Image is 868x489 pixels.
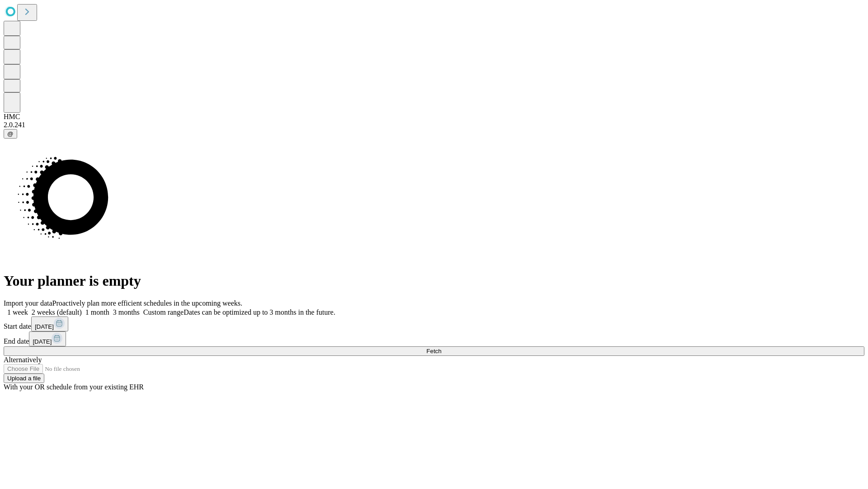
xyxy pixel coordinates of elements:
[52,299,242,307] span: Proactively plan more efficient schedules in the upcoming weeks.
[143,308,184,316] span: Custom range
[85,308,109,316] span: 1 month
[4,129,17,139] button: @
[4,374,44,383] button: Upload a file
[31,316,68,331] button: [DATE]
[184,308,335,316] span: Dates can be optimized up to 3 months in the future.
[4,356,42,364] span: Alternatively
[113,308,140,316] span: 3 months
[7,308,28,316] span: 1 week
[4,113,864,121] div: HMC
[4,273,864,289] h1: Your planner is empty
[29,331,66,346] button: [DATE]
[4,299,52,307] span: Import your data
[7,130,14,137] span: @
[4,121,864,129] div: 2.0.241
[4,331,864,346] div: End date
[32,308,82,316] span: 2 weeks (default)
[35,323,54,330] span: [DATE]
[4,316,864,331] div: Start date
[33,338,52,345] span: [DATE]
[426,348,441,355] span: Fetch
[4,346,864,356] button: Fetch
[4,383,144,391] span: With your OR schedule from your existing EHR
